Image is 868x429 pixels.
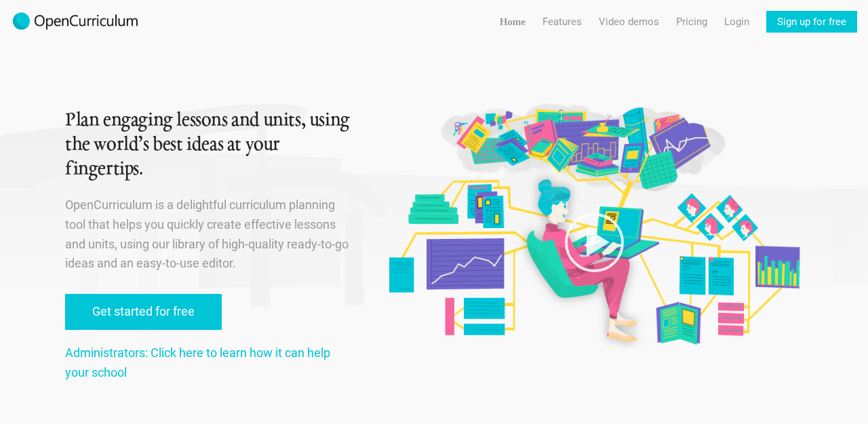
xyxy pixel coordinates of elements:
[65,294,222,330] a: Get started for free
[542,11,582,33] a: Features
[724,11,749,33] a: Login
[11,11,140,33] img: 2017-logo-m.png
[65,195,355,274] p: OpenCurriculum is a delightful curriculum planning tool that helps you quickly create effective l...
[676,11,707,33] a: Pricing
[599,11,659,33] a: Video demos
[500,11,526,33] a: Home
[65,109,355,182] h1: Plan engaging lessons and units, using the world’s best ideas at your fingertips.
[65,346,330,379] a: Administrators: Click here to learn how it can help your school
[766,11,857,33] a: Sign up for free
